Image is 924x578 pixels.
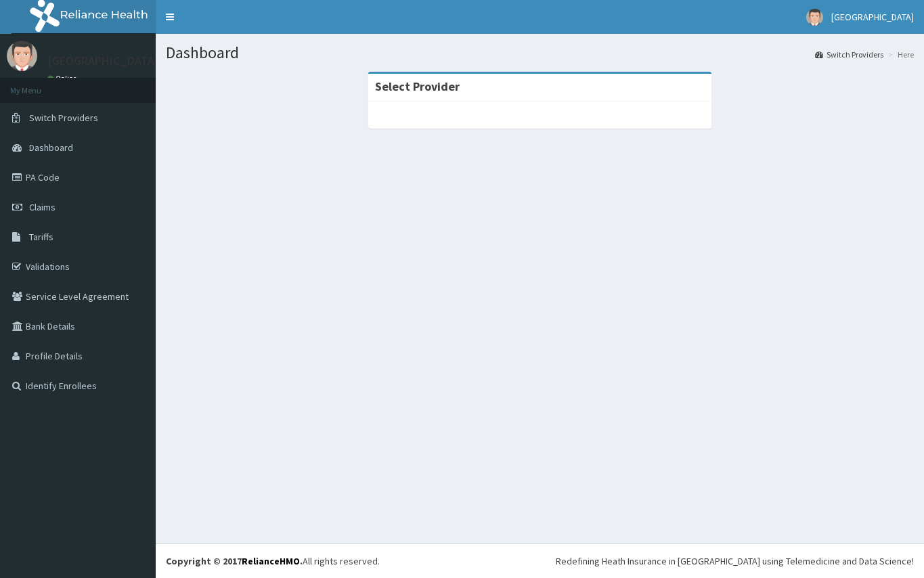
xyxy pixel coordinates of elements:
a: RelianceHMO [242,555,300,567]
a: Switch Providers [815,49,883,60]
span: [GEOGRAPHIC_DATA] [831,11,914,23]
span: Dashboard [29,141,73,154]
strong: Select Provider [375,79,460,94]
li: Here [885,49,914,60]
h1: Dashboard [166,44,914,62]
span: Claims [29,201,56,213]
p: [GEOGRAPHIC_DATA] [47,55,159,67]
span: Switch Providers [29,112,98,124]
a: Online [47,74,80,83]
img: User Image [7,41,37,71]
footer: All rights reserved. [156,543,924,578]
img: User Image [806,9,823,26]
strong: Copyright © 2017 . [166,555,303,567]
div: Redefining Heath Insurance in [GEOGRAPHIC_DATA] using Telemedicine and Data Science! [556,554,914,568]
span: Tariffs [29,231,53,243]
